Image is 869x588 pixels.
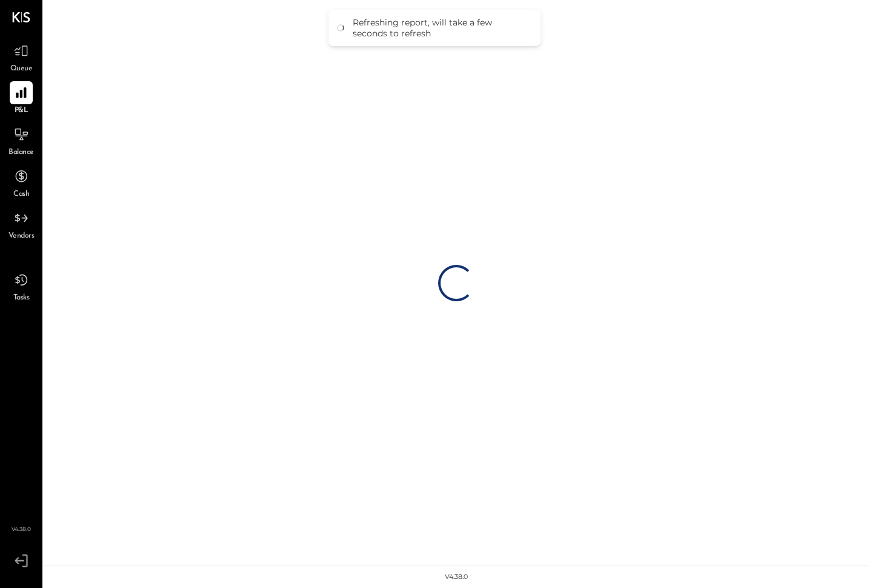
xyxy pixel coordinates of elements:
a: Queue [1,39,42,75]
a: Cash [1,165,42,200]
a: Balance [1,123,42,158]
span: Vendors [8,231,35,242]
span: Balance [8,147,34,158]
span: Cash [13,189,29,200]
span: P&L [15,105,28,116]
div: Refreshing report, will take a few seconds to refresh [353,17,528,39]
span: Queue [10,64,33,75]
span: Tasks [13,293,30,304]
div: v 4.38.0 [445,572,468,582]
a: P&L [1,81,42,116]
a: Vendors [1,207,42,242]
a: Tasks [1,269,42,304]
